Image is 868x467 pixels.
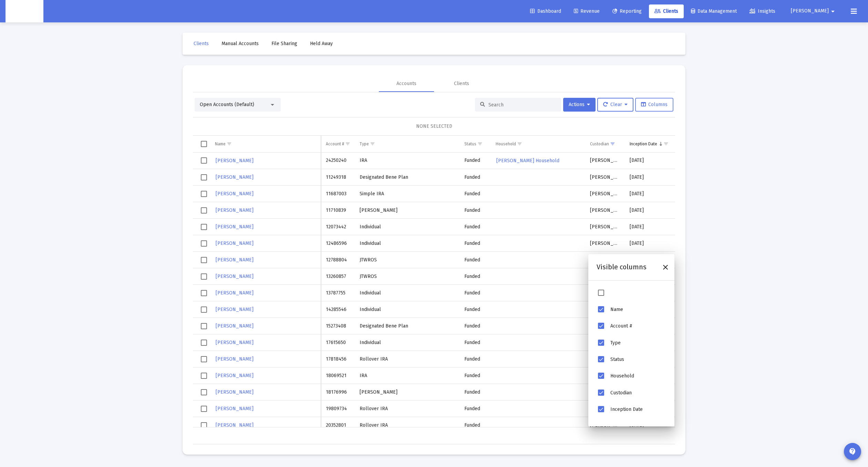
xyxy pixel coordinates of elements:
[464,207,486,214] div: Funded
[216,373,254,378] span: [PERSON_NAME]
[201,290,207,296] div: Select row
[585,401,624,417] td: [PERSON_NAME]
[201,389,207,395] div: Select row
[464,306,486,313] div: Funded
[216,174,254,180] span: [PERSON_NAME]
[201,174,207,180] div: Select row
[215,255,254,265] a: [PERSON_NAME]
[641,102,668,107] span: Columns
[227,141,232,146] span: Show filter options for column 'Name'
[321,285,355,301] td: 13787755
[201,224,207,230] div: Select row
[194,41,209,46] span: Clients
[597,301,666,318] li: Name
[355,202,459,219] td: [PERSON_NAME]
[597,418,666,434] li: Billing Start Date
[585,219,624,235] td: [PERSON_NAME]
[744,4,781,18] a: Insights
[201,340,207,346] div: Select row
[304,37,338,51] a: Held Away
[610,390,632,396] span: Custodian
[607,4,647,18] a: Reporting
[321,136,355,152] td: Column Account #
[201,207,207,214] div: Select row
[201,157,207,164] div: Select row
[215,141,226,147] div: Name
[321,384,355,401] td: 18176996
[630,141,657,147] div: Inception Date
[215,205,254,215] a: [PERSON_NAME]
[201,323,207,329] div: Select row
[221,41,259,46] span: Manual Accounts
[625,202,674,219] td: [DATE]
[625,219,674,235] td: [DATE]
[563,98,596,112] button: Actions
[355,252,459,268] td: JTWROS
[355,136,459,152] td: Column Type
[568,4,605,18] a: Revenue
[321,153,355,169] td: 24250240
[464,389,486,396] div: Funded
[215,156,254,166] a: [PERSON_NAME]
[188,37,214,51] a: Clients
[464,174,486,181] div: Funded
[355,153,459,169] td: IRA
[216,207,254,213] span: [PERSON_NAME]
[321,268,355,285] td: 13260857
[216,290,254,296] span: [PERSON_NAME]
[585,268,624,285] td: [PERSON_NAME]
[321,318,355,334] td: 15273408
[610,141,615,146] span: Show filter options for column 'Custodian'
[216,406,254,412] span: [PERSON_NAME]
[530,8,561,14] span: Dashboard
[215,387,254,397] a: [PERSON_NAME]
[488,102,556,108] input: Search
[597,335,666,351] li: Type
[597,368,666,384] li: Household
[610,406,643,412] span: Inception Date
[200,102,254,107] span: Open Accounts (Default)
[215,271,254,281] a: [PERSON_NAME]
[216,240,254,246] span: [PERSON_NAME]
[201,422,207,428] div: Select row
[597,263,647,272] div: Visible columns
[215,222,254,232] a: [PERSON_NAME]
[625,235,674,252] td: [DATE]
[216,340,254,345] span: [PERSON_NAME]
[663,141,669,146] span: Show filter options for column 'Inception Date'
[685,4,742,18] a: Data Management
[464,405,486,412] div: Funded
[201,307,207,313] div: Select row
[216,191,254,197] span: [PERSON_NAME]
[597,98,633,112] button: Clear
[355,334,459,351] td: Individual
[829,4,837,18] mat-icon: arrow_drop_down
[625,136,674,152] td: Column Inception Date
[597,385,666,401] li: Custodian
[355,384,459,401] td: [PERSON_NAME]
[355,169,459,186] td: Designated Bene Plan
[321,334,355,351] td: 17615650
[603,102,628,107] span: Clear
[201,373,207,379] div: Select row
[459,136,491,152] td: Column Status
[612,8,642,14] span: Reporting
[585,202,624,219] td: [PERSON_NAME]
[496,156,560,166] a: [PERSON_NAME] Household
[610,307,623,312] span: Name
[201,191,207,197] div: Select row
[848,447,857,456] mat-icon: contact_support
[321,186,355,202] td: 11687003
[201,406,207,412] div: Select row
[215,238,254,248] a: [PERSON_NAME]
[216,37,264,51] a: Manual Accounts
[355,318,459,334] td: Designated Bene Plan
[321,417,355,434] td: 20352801
[464,356,486,363] div: Funded
[517,141,522,146] span: Show filter options for column 'Household'
[215,354,254,364] a: [PERSON_NAME]
[496,141,516,147] div: Household
[464,157,486,164] div: Funded
[585,417,624,434] td: [PERSON_NAME]
[585,169,624,186] td: [PERSON_NAME]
